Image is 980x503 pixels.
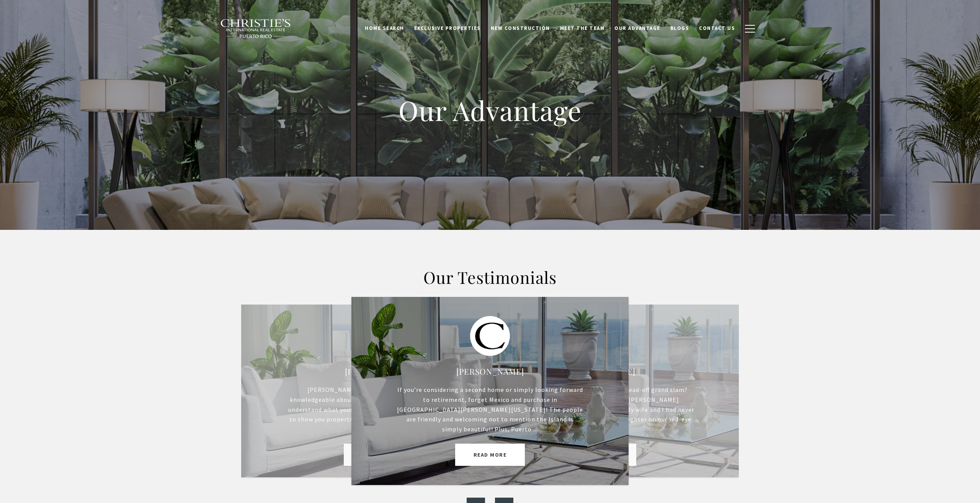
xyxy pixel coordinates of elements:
[220,19,291,39] img: Christie's International Real Estate black text logo
[409,21,486,36] a: Exclusive Properties
[360,21,409,36] a: Home Search
[670,25,689,31] span: Blogs
[285,385,472,434] blockquote: [PERSON_NAME] is an outstanding broker. He is knowledgeable about the local market and actually t...
[491,25,550,31] span: New Construction
[470,316,510,356] img: Terrie P.
[241,267,739,288] h2: Our Testimonials
[396,385,584,434] blockquote: If you’re considering a second home or simply looking forward to retirement, forget Mexico and pu...
[414,25,481,31] span: Exclusive Properties
[486,21,555,36] a: New Construction
[275,365,482,378] h4: [PERSON_NAME]
[455,444,525,466] a: Read More
[665,21,694,36] a: Blogs
[609,21,665,36] a: Our Advantage
[337,93,643,127] h1: Our Advantage
[344,444,414,466] a: Read More
[387,365,593,378] h4: [PERSON_NAME]
[555,21,610,36] a: Meet the Team
[614,25,660,31] span: Our Advantage
[699,25,735,31] span: Contact Us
